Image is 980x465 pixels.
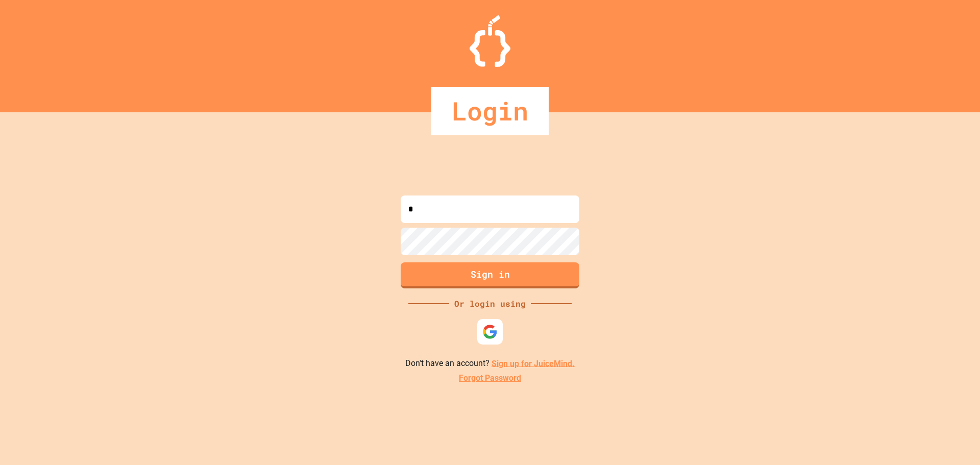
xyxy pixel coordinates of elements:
[431,87,549,135] div: Login
[482,324,498,339] img: google-icon.svg
[401,262,579,288] button: Sign in
[405,357,575,370] p: Don't have an account?
[449,298,531,310] div: Or login using
[470,15,510,67] img: Logo.svg
[492,358,575,368] a: Sign up for JuiceMind.
[459,372,521,384] a: Forgot Password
